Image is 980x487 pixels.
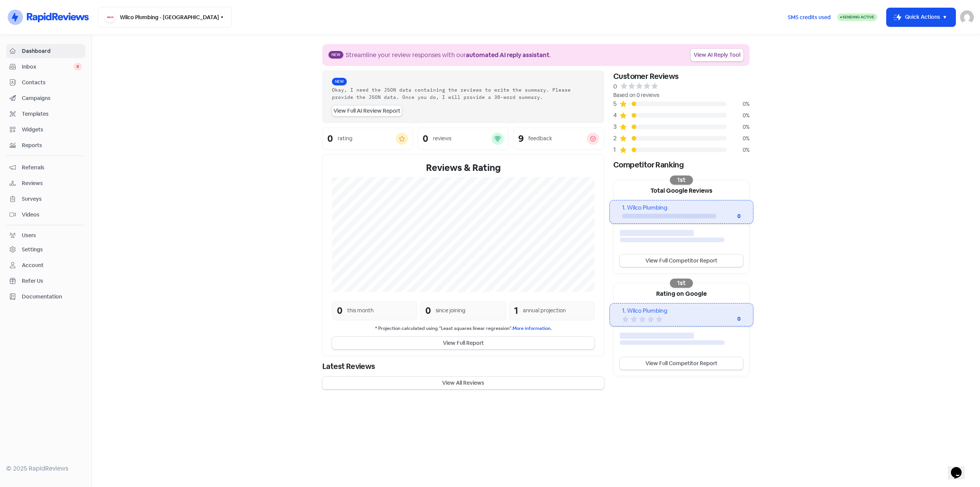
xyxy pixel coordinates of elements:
[22,179,82,187] span: Reviews
[622,203,740,212] div: 1. Wilco Plumbing
[613,99,619,108] div: 5
[73,63,82,71] span: 0
[466,51,549,59] b: automated AI reply assistant
[960,10,974,24] img: User
[332,86,595,101] div: Okay, I need the JSON data containing the reviews to write the summary. Please provide the JSON d...
[22,94,82,102] span: Campaigns
[620,357,743,370] a: View Full Competitor Report
[670,175,693,185] div: 1st
[22,246,43,254] div: Settings
[887,8,955,26] button: Quick Actions
[332,105,402,116] a: View Full AI Review Report
[436,307,465,315] div: since joining
[6,176,85,190] a: Reviews
[528,134,552,143] div: feedback
[433,134,451,143] div: reviews
[781,13,837,21] a: SMS credits used
[6,91,85,105] a: Campaigns
[727,146,750,154] div: 0%
[98,7,232,28] button: Wilco Plumbing - [GEOGRAPHIC_DATA]
[727,134,750,143] div: 0%
[418,128,508,150] a: 0reviews
[948,456,972,479] iframe: chat widget
[710,315,741,323] div: 0
[346,51,551,60] div: Streamline your review responses with our .
[322,361,604,372] div: Latest Reviews
[788,13,831,21] span: SMS credits used
[22,126,82,134] span: Widgets
[6,75,85,90] a: Contacts
[613,71,750,82] div: Customer Reviews
[670,279,693,288] div: 1st
[6,60,85,74] a: Inbox 0
[22,63,73,71] span: Inbox
[513,325,552,331] a: More information.
[22,195,82,203] span: Surveys
[518,134,524,143] div: 9
[613,122,619,131] div: 3
[614,180,749,200] div: Total Google Reviews
[322,128,413,150] a: 0rating
[6,192,85,206] a: Surveys
[22,211,82,219] span: Videos
[6,290,85,304] a: Documentation
[523,307,566,315] div: annual projection
[691,49,743,61] a: View AI Reply Tool
[425,304,431,318] div: 0
[514,304,518,318] div: 1
[613,159,750,171] div: Competitor Ranking
[22,293,82,301] span: Documentation
[322,377,604,389] button: View All Reviews
[613,82,617,91] div: 0
[6,274,85,288] a: Refer Us
[6,258,85,272] a: Account
[6,161,85,175] a: Referrals
[716,212,741,220] div: 0
[6,208,85,222] a: Videos
[327,134,333,143] div: 0
[338,134,353,143] div: rating
[622,307,740,315] div: 1. Wilco Plumbing
[22,231,36,239] div: Users
[22,110,82,118] span: Templates
[6,44,85,58] a: Dashboard
[347,307,374,315] div: this month
[6,107,85,121] a: Templates
[6,464,85,473] div: © 2025 RapidReviews
[6,123,85,137] a: Widgets
[22,47,82,55] span: Dashboard
[613,91,750,99] div: Based on 0 reviews
[727,100,750,108] div: 0%
[22,164,82,172] span: Referrals
[837,13,877,22] a: Sending Active
[332,78,347,85] span: New
[332,325,595,332] small: * Projection calculated using "Least squares linear regression".
[727,112,750,120] div: 0%
[6,243,85,257] a: Settings
[22,141,82,149] span: Reports
[332,337,595,349] button: View Full Report
[22,261,44,269] div: Account
[22,79,82,87] span: Contacts
[332,161,595,175] div: Reviews & Rating
[22,277,82,285] span: Refer Us
[620,254,743,267] a: View Full Competitor Report
[613,145,619,154] div: 1
[328,51,343,59] span: New
[727,123,750,131] div: 0%
[337,304,343,318] div: 0
[613,134,619,143] div: 2
[613,111,619,120] div: 4
[423,134,428,143] div: 0
[513,128,604,150] a: 9feedback
[614,283,749,303] div: Rating on Google
[6,228,85,243] a: Users
[843,15,874,20] span: Sending Active
[6,138,85,152] a: Reports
